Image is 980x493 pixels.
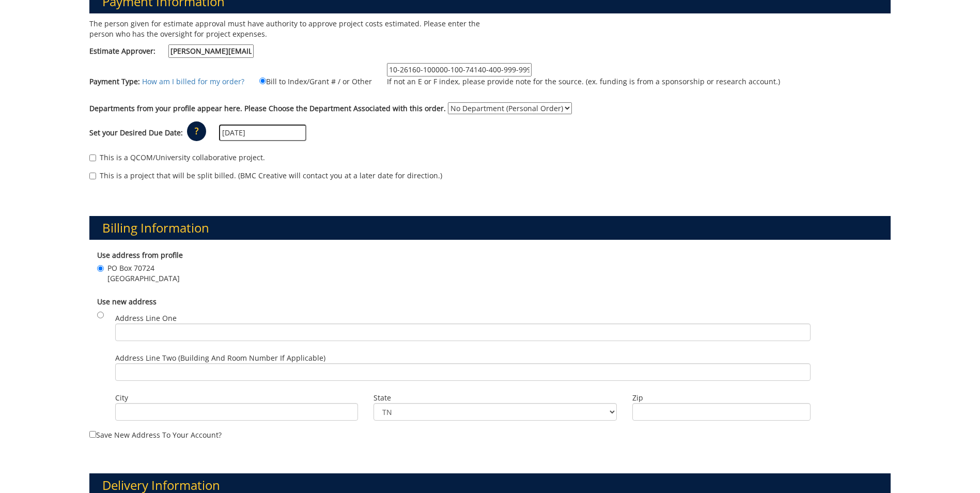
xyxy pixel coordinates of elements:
[89,103,446,114] label: Departments from your profile appear here. Please Choose the Department Associated with this order.
[142,76,244,86] a: How am I billed for my order?
[107,263,180,273] span: PO Box 70724
[89,19,482,39] p: The person given for estimate approval must have authority to approve project costs estimated. Pl...
[632,403,811,421] input: Zip
[89,431,96,438] input: Save new address to your account?
[89,44,254,58] label: Estimate Approver:
[115,363,811,381] input: Address Line Two (Building and Room Number if applicable)
[97,250,183,260] b: Use address from profile
[387,63,532,76] input: If not an E or F index, please provide note for the source. (ex. funding is from a sponsorship or...
[115,393,358,403] label: City
[97,265,104,272] input: PO Box 70724 [GEOGRAPHIC_DATA]
[89,152,265,163] label: This is a QCOM/University collaborative project.
[89,216,891,240] h3: Billing Information
[89,155,96,161] input: This is a QCOM/University collaborative project.
[187,121,206,141] p: ?
[168,44,254,58] input: Estimate Approver:
[115,353,811,381] label: Address Line Two (Building and Room Number if applicable)
[219,125,306,141] input: MM/DD/YYYY
[89,76,140,87] label: Payment Type:
[246,75,372,87] label: Bill to Index/Grant # / or Other
[387,76,780,87] p: If not an E or F index, please provide note for the source. (ex. funding is from a sponsorship or...
[89,128,183,138] label: Set your Desired Due Date:
[89,171,442,181] label: This is a project that will be split billed. (BMC Creative will contact you at a later date for d...
[115,313,811,341] label: Address Line One
[374,393,616,403] label: State
[97,297,157,306] b: Use new address
[632,393,811,403] label: Zip
[89,173,96,179] input: This is a project that will be split billed. (BMC Creative will contact you at a later date for d...
[107,273,180,284] span: [GEOGRAPHIC_DATA]
[115,403,358,421] input: City
[115,323,811,341] input: Address Line One
[259,78,266,84] input: Bill to Index/Grant # / or Other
